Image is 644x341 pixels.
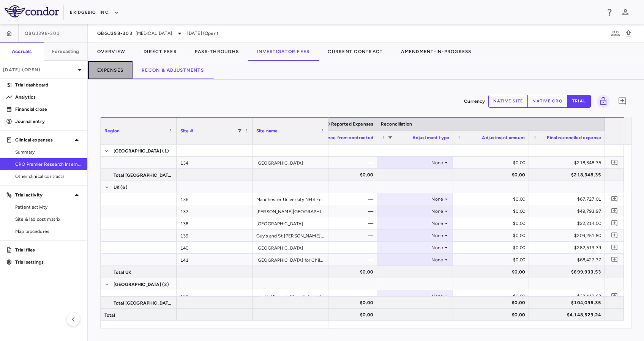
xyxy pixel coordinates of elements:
div: 139 [177,229,253,241]
p: Trial files [15,247,81,253]
div: $0.00 [460,169,525,181]
div: $0.00 [460,297,525,309]
div: None [384,205,443,217]
svg: Add comment [611,292,618,300]
svg: Add comment [611,207,618,215]
div: 151 [177,290,253,302]
div: [GEOGRAPHIC_DATA] [253,157,328,168]
div: [PERSON_NAME][GEOGRAPHIC_DATA] and [GEOGRAPHIC_DATA] [253,205,328,217]
div: $4,148,529.24 [536,309,601,321]
svg: Add comment [618,97,627,106]
span: [MEDICAL_DATA] [136,30,172,37]
button: Add comment [609,157,620,168]
div: $0.00 [460,254,525,266]
span: CRO Premier Research International LLC [15,161,81,168]
div: 137 [177,205,253,217]
span: Region [104,128,120,134]
div: $209,251.80 [536,229,601,242]
p: Financial close [15,106,81,113]
span: Adjustment type [412,135,449,140]
span: [DATE] (Open) [187,30,218,37]
h6: Forecasting [52,48,79,55]
span: Total UK [114,266,131,278]
div: $0.00 [308,297,373,309]
span: Total [GEOGRAPHIC_DATA] [114,169,172,181]
button: native site [488,95,528,108]
div: — [308,217,373,229]
div: Guy's and St [PERSON_NAME]' NHS Foundation Trust [253,229,328,241]
div: $218,348.35 [536,157,601,169]
p: Clinical expenses [15,137,72,143]
svg: Add comment [611,220,618,227]
span: (6) [120,181,127,193]
span: (1) [162,145,169,157]
div: Manchester University NHS Foundation Trust [253,193,328,205]
div: Hopital Femme Mere Enfant HCL [253,290,328,302]
span: Summary [15,149,81,156]
span: Total [104,309,115,321]
span: Site # [180,128,193,134]
button: Direct Fees [134,42,186,61]
p: Trial settings [15,259,81,266]
span: CRO Reported Expenses [320,121,373,127]
div: $68,427.37 [536,254,601,266]
div: 136 [177,193,253,205]
div: None [384,229,443,242]
h6: Accruals [12,48,32,55]
span: (3) [162,278,169,291]
div: $49,793.97 [536,205,601,217]
div: $0.00 [460,157,525,169]
p: Analytics [15,94,81,101]
p: Trial dashboard [15,82,81,88]
div: — [308,254,373,266]
span: QBGJ398-303 [97,30,133,36]
span: UK [114,181,120,193]
span: Reconciliation [381,121,412,127]
div: [GEOGRAPHIC_DATA] [253,242,328,253]
button: Overview [88,42,134,61]
button: Add comment [609,255,620,265]
div: $104,096.35 [536,297,601,309]
div: None [384,254,443,266]
div: None [384,193,443,205]
svg: Add comment [611,195,618,203]
div: — [308,193,373,205]
button: Amendment-In-Progress [392,42,480,61]
button: Add comment [609,218,620,228]
span: Total [GEOGRAPHIC_DATA] [114,297,172,309]
svg: Add comment [611,256,618,263]
div: $22,214.00 [536,217,601,229]
span: Adjustment amount [482,135,525,140]
div: 138 [177,217,253,229]
span: QBGJ398-303 [25,30,60,36]
div: — [308,157,373,169]
svg: Add comment [611,232,618,239]
div: — [308,242,373,254]
div: None [384,217,443,229]
div: 134 [177,157,253,168]
button: Add comment [609,291,620,301]
button: Add comment [609,206,620,216]
div: $0.00 [308,266,373,278]
div: — [308,205,373,217]
div: $0.00 [460,266,525,278]
div: $218,348.35 [536,169,601,181]
span: [GEOGRAPHIC_DATA] [114,145,161,157]
span: Patient activity [15,204,81,211]
span: [GEOGRAPHIC_DATA] [114,278,161,291]
button: Add comment [616,95,629,108]
div: $0.00 [460,217,525,229]
svg: Add comment [611,159,618,166]
span: Final reconciled expense [547,135,601,140]
button: Add comment [609,194,620,204]
span: Other clinical contracts [15,173,81,180]
p: Journal entry [15,118,81,125]
div: 141 [177,254,253,266]
p: Currency [464,98,485,105]
div: None [384,242,443,254]
div: [GEOGRAPHIC_DATA] [253,217,328,229]
button: Investigator Fees [248,42,319,61]
span: Site & lab cost matrix [15,216,81,223]
button: trial [567,95,591,108]
div: $0.00 [460,205,525,217]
